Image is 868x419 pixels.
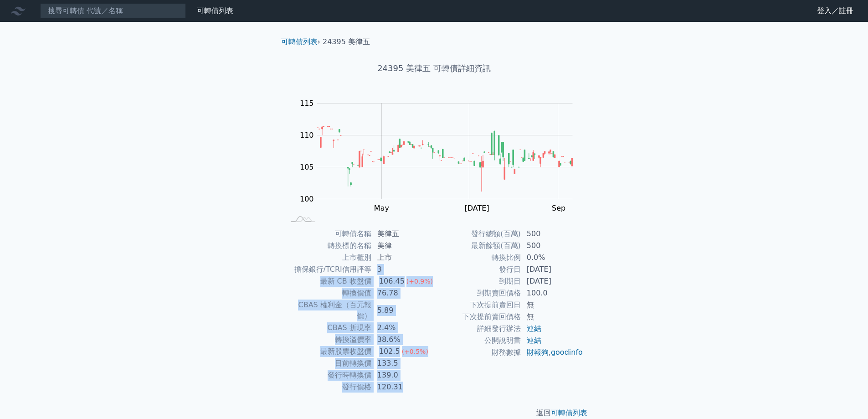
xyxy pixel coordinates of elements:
[317,126,572,191] g: Series
[521,347,584,358] td: ,
[372,287,434,299] td: 76.78
[285,287,372,299] td: 轉換價值
[521,264,584,275] td: [DATE]
[300,131,314,140] tspan: 110
[372,228,434,240] td: 美律五
[434,299,521,311] td: 下次提前賣回日
[377,276,406,287] div: 106.45
[372,299,434,322] td: 5.89
[372,252,434,264] td: 上市
[521,252,584,264] td: 0.0%
[521,299,584,311] td: 無
[274,62,595,75] h1: 24395 美律五 可轉債詳細資訊
[372,369,434,381] td: 139.0
[822,375,868,419] iframe: Chat Widget
[281,36,320,47] li: ›
[434,287,521,299] td: 到期賣回價格
[372,357,434,369] td: 133.5
[527,348,549,357] a: 財報狗
[323,36,370,47] li: 24395 美律五
[40,3,186,19] input: 搜尋可轉債 代號／名稱
[434,252,521,264] td: 轉換比例
[285,369,372,381] td: 發行時轉換價
[434,275,521,287] td: 到期日
[810,4,861,18] a: 登入／註冊
[527,324,541,333] a: 連結
[285,357,372,369] td: 目前轉換價
[465,204,489,212] tspan: [DATE]
[434,335,521,347] td: 公開說明書
[551,409,587,417] a: 可轉債列表
[434,323,521,335] td: 詳細發行辦法
[285,252,372,264] td: 上市櫃別
[402,348,428,355] span: (+0.5%)
[285,381,372,393] td: 發行價格
[285,299,372,322] td: CBAS 權利金（百元報價）
[374,204,389,212] tspan: May
[300,195,314,203] tspan: 100
[197,6,233,15] a: 可轉債列表
[521,275,584,287] td: [DATE]
[527,336,541,345] a: 連結
[434,228,521,240] td: 發行總額(百萬)
[372,240,434,252] td: 美律
[300,163,314,171] tspan: 105
[521,311,584,323] td: 無
[372,334,434,346] td: 38.6%
[434,311,521,323] td: 下次提前賣回價格
[300,99,314,108] tspan: 115
[285,264,372,275] td: 擔保銀行/TCRI信用評等
[552,204,565,212] tspan: Sep
[274,408,595,419] p: 返回
[372,381,434,393] td: 120.31
[285,275,372,287] td: 最新 CB 收盤價
[822,375,868,419] div: 聊天小工具
[551,348,583,357] a: goodinfo
[372,322,434,334] td: 2.4%
[285,228,372,240] td: 可轉債名稱
[434,347,521,358] td: 財務數據
[285,322,372,334] td: CBAS 折現率
[434,264,521,275] td: 發行日
[377,346,402,357] div: 102.5
[285,346,372,357] td: 最新股票收盤價
[295,99,586,212] g: Chart
[372,264,434,275] td: 3
[281,37,318,46] a: 可轉債列表
[521,240,584,252] td: 500
[285,240,372,252] td: 轉換標的名稱
[406,278,433,285] span: (+0.9%)
[521,228,584,240] td: 500
[521,287,584,299] td: 100.0
[434,240,521,252] td: 最新餘額(百萬)
[285,334,372,346] td: 轉換溢價率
